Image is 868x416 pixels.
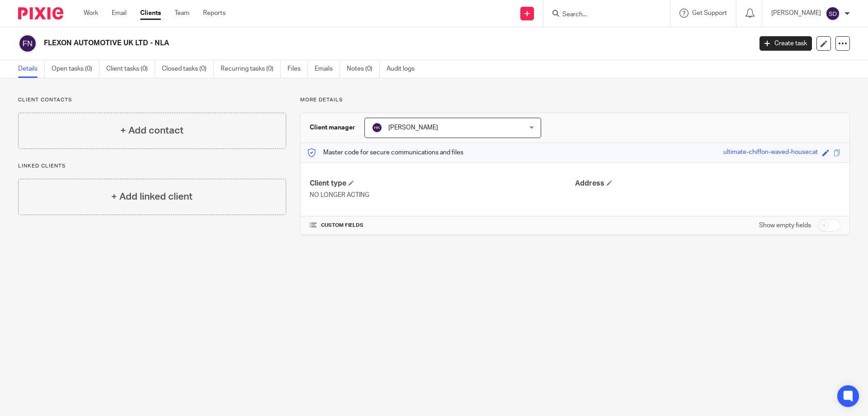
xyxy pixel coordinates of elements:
a: Notes (0) [347,60,380,78]
div: ultimate-chiffon-waved-housecat [723,148,818,158]
a: Closed tasks (0) [162,60,214,78]
p: [PERSON_NAME] [771,9,821,18]
a: Work [84,9,98,18]
h4: Client type [310,179,575,188]
span: [PERSON_NAME] [388,124,438,131]
a: Reports [203,9,226,18]
p: More details [300,96,850,104]
img: svg%3E [826,6,840,21]
h4: + Add linked client [111,190,193,204]
a: Open tasks (0) [52,60,99,78]
a: Email [112,9,127,18]
span: Get Support [692,10,727,16]
a: Details [18,60,45,78]
p: NO LONGER ACTING [310,191,575,200]
h4: Address [575,179,840,188]
p: Client contacts [18,96,286,104]
img: svg%3E [372,122,382,133]
a: Create task [759,36,812,51]
img: svg%3E [18,34,37,53]
a: Emails [315,60,340,78]
input: Search [561,11,643,19]
a: Clients [140,9,161,18]
h4: + Add contact [120,124,184,138]
p: Linked clients [18,163,286,170]
a: Audit logs [387,60,421,78]
p: Master code for secure communications and files [307,148,463,157]
a: Client tasks (0) [106,60,155,78]
a: Team [175,9,189,18]
h3: Client manager [310,123,355,132]
label: Show empty fields [759,221,811,230]
h4: CUSTOM FIELDS [310,222,575,229]
h2: FLEXON AUTOMOTIVE UK LTD - NLA [44,38,605,48]
a: Recurring tasks (0) [221,60,281,78]
img: Pixie [18,7,63,19]
a: Files [288,60,308,78]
